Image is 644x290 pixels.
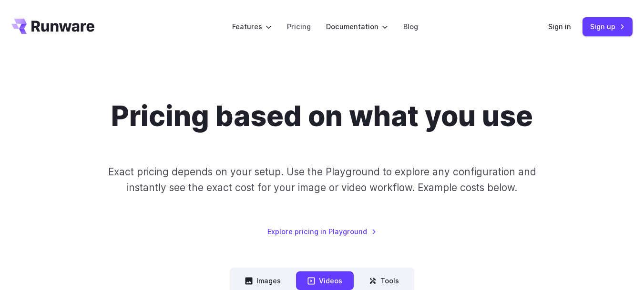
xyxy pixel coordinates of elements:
a: Sign up [583,17,633,36]
a: Go to / [11,19,94,34]
label: Documentation [326,21,388,32]
label: Features [232,21,272,32]
a: Pricing [287,21,311,32]
a: Sign in [548,21,571,32]
a: Blog [403,21,418,32]
a: Explore pricing in Playground [267,226,377,237]
button: Videos [296,271,354,290]
button: Images [234,271,292,290]
p: Exact pricing depends on your setup. Use the Playground to explore any configuration and instantl... [104,164,539,196]
h1: Pricing based on what you use [111,99,533,133]
button: Tools [358,271,410,290]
